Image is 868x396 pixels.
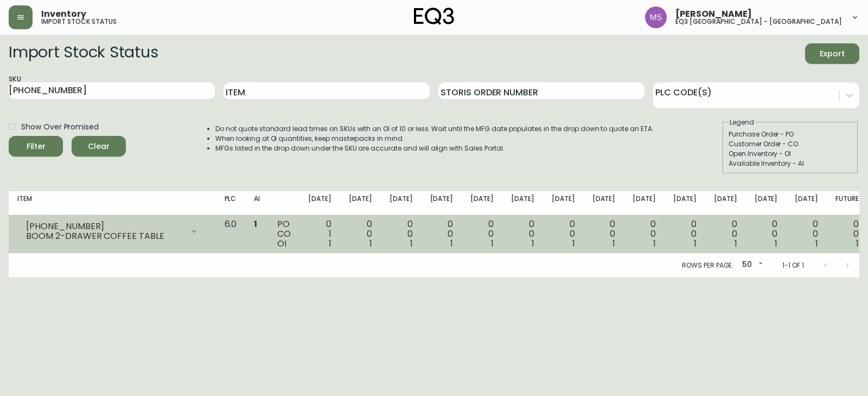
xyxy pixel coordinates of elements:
img: 1b6e43211f6f3cc0b0729c9049b8e7af [645,7,667,28]
div: Available Inventory - AI [729,159,852,168]
div: PO CO [277,219,291,249]
div: 0 0 [714,219,737,249]
th: [DATE] [624,191,665,215]
th: AI [245,191,269,215]
span: 1 [815,237,818,250]
div: 0 0 [755,219,778,249]
div: 0 0 [430,219,454,249]
div: Customer Order - CO [729,139,852,149]
button: Clear [72,136,126,157]
th: [DATE] [299,191,340,215]
div: [PHONE_NUMBER]BOOM 2-DRAWER COFFEE TABLE [17,219,207,243]
td: 6.0 [216,215,246,254]
div: 0 0 [673,219,697,249]
th: Item [9,191,216,215]
li: When looking at OI quantities, keep masterpacks in mind. [215,134,654,144]
span: 1 [329,237,331,250]
span: [PERSON_NAME] [675,10,752,18]
th: [DATE] [422,191,462,215]
span: 1 [856,237,859,250]
th: [DATE] [584,191,624,215]
div: [PHONE_NUMBER] [26,222,183,231]
span: OI [277,237,286,250]
div: 50 [738,256,765,274]
th: [DATE] [462,191,502,215]
div: 0 0 [835,219,859,249]
th: [DATE] [746,191,787,215]
h5: eq3 [GEOGRAPHIC_DATA] - [GEOGRAPHIC_DATA] [675,18,842,25]
span: 1 [572,237,575,250]
div: 0 0 [390,219,413,249]
span: 1 [735,237,737,250]
div: 0 0 [552,219,575,249]
span: 1 [410,237,413,250]
span: Export [814,47,851,61]
span: 1 [694,237,697,250]
span: 1 [775,237,777,250]
span: 1 [612,237,615,250]
span: Clear [80,140,117,153]
span: Show Over Promised [21,121,99,133]
span: Inventory [41,10,86,18]
h2: Import Stock Status [9,43,158,64]
th: PLC [216,191,246,215]
div: 0 0 [592,219,616,249]
div: Open Inventory - OI [729,149,852,159]
div: 0 0 [795,219,818,249]
div: BOOM 2-DRAWER COFFEE TABLE [26,231,183,241]
th: [DATE] [665,191,705,215]
th: [DATE] [705,191,746,215]
span: 1 [450,237,453,250]
div: 0 0 [511,219,534,249]
span: 1 [653,237,656,250]
button: Export [805,43,859,64]
span: 1 [532,237,534,250]
div: 0 0 [470,219,494,249]
th: [DATE] [786,191,827,215]
th: [DATE] [543,191,584,215]
div: 0 0 [633,219,656,249]
div: 0 1 [308,219,331,249]
img: logo [414,8,454,25]
legend: Legend [729,118,755,127]
li: MFGs listed in the drop down under the SKU are accurate and will align with Sales Portal. [215,144,654,153]
span: 1 [369,237,372,250]
li: Do not quote standard lead times on SKUs with an OI of 10 or less. Wait until the MFG date popula... [215,124,654,134]
th: [DATE] [502,191,543,215]
p: 1-1 of 1 [782,261,804,270]
th: Future [827,191,867,215]
div: Purchase Order - PO [729,129,852,139]
span: 1 [491,237,494,250]
button: Filter [9,136,63,157]
div: 0 0 [349,219,372,249]
h5: import stock status [41,18,117,25]
th: [DATE] [381,191,422,215]
span: 1 [254,218,257,230]
p: Rows per page: [682,261,733,270]
th: [DATE] [340,191,381,215]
